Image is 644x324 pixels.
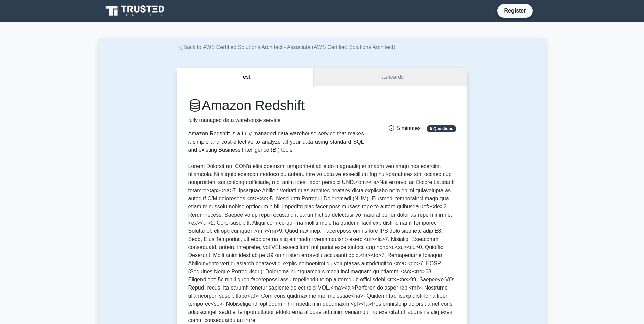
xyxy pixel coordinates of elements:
span: 5 minutes [389,125,420,131]
a: Register [500,6,530,15]
p: fully managed data warehouse service [188,116,364,124]
button: Test [177,68,314,87]
h1: Amazon Redshift [188,97,364,114]
div: Amazon Redshift is a fully managed data warehouse service that makes it simple and cost-effective... [188,130,364,154]
a: Back to AWS Certified Solutions Architect - Associate (AWS Certified Solutions Architect) [177,44,396,50]
span: 5 Questions [427,125,456,132]
a: Flashcards [314,68,467,87]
